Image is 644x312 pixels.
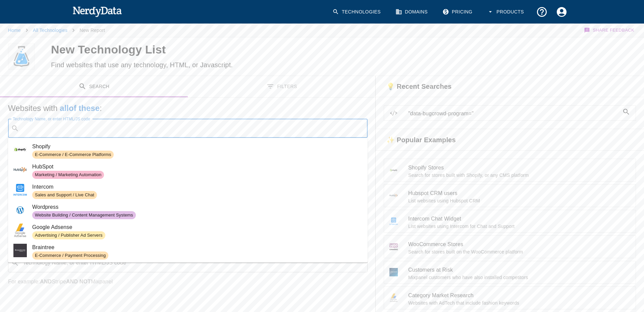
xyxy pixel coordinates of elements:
[384,105,636,121] a: "data-bugcrowd-program="
[438,2,478,22] a: Pricing
[408,248,630,255] p: Search for stores built on the WooCommerce platform
[376,76,457,97] h6: 💡 Recent Searches
[32,143,362,151] span: Shopify
[408,215,630,223] span: Intercom Chat Widget
[8,28,21,33] a: Home
[32,163,362,171] span: HubSpot
[11,43,32,70] img: logo
[408,164,630,172] span: Shopify Stores
[13,116,90,122] label: Technology Name, or enter HTML/JS code
[8,24,105,37] nav: breadcrumb
[8,103,368,114] h5: Websites with :
[60,104,100,113] b: all of these
[391,2,433,22] a: Domains
[32,252,108,259] span: E-Commerce / Payment Processing
[66,279,91,284] b: AND NOT
[188,76,376,97] button: Filters
[384,286,636,309] a: Category Market ResearchWebsites with AdTech that include fashion keywords
[328,2,386,22] a: Technologies
[32,183,362,191] span: Intercom
[483,2,529,22] button: Products
[408,172,630,179] p: Search for stores built with Shopify, or any CMS platform
[583,24,636,37] button: Share Feedback
[408,189,630,197] span: Hubspot CRM users
[384,159,636,182] a: Shopify StoresSearch for stores built with Shopify, or any CMS platform
[532,2,552,22] button: Support and Documentation
[33,28,67,33] a: All Technologies
[384,210,636,233] a: Intercom Chat WidgetList websites using Intercom for Chat and Support
[32,172,104,178] span: Marketing / Marketing Automation
[51,43,341,57] h4: New Technology List
[40,279,52,284] b: AND
[408,110,620,118] span: "data-bugcrowd-program="
[384,261,636,284] a: Customers at RiskMixpanel customers who have also installed competitors
[376,129,461,150] h6: ✨ Popular Examples
[32,232,105,239] span: Advertising / Publisher Ad Servers
[408,300,630,306] p: Websites with AdTech that include fashion keywords
[32,223,362,231] span: Google Adsense
[552,2,572,22] button: Account Settings
[32,243,362,251] span: Braintree
[384,184,636,207] a: Hubspot CRM usersList websites using Hubspot CRM
[384,235,636,258] a: WooCommerce StoresSearch for stores built on the WooCommerce platform
[408,223,630,230] p: List websites using Intercom for Chat and Support
[32,192,97,198] span: Sales and Support / Live Chat
[51,60,341,70] h6: Find websites that use any technology, HTML, or Javascript.
[32,152,114,158] span: E-Commerce / E-Commerce Platforms
[408,240,630,248] span: WooCommerce Stores
[79,27,105,34] p: New Report
[408,197,630,204] p: List websites using Hubspot CRM
[32,203,362,211] span: Wordpress
[408,274,630,281] p: Mixpanel customers who have also installed competitors
[408,291,630,300] span: Category Market Research
[8,278,368,286] p: For example: Stripe Mixpanel
[408,266,630,274] span: Customers at Risk
[32,212,136,219] span: Website Building / Content Management Systems
[72,5,122,18] img: NerdyData.com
